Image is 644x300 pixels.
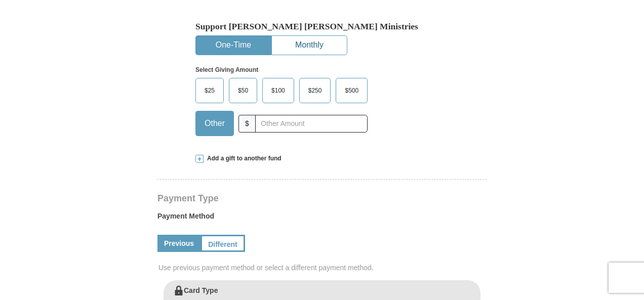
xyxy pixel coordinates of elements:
span: $100 [266,83,290,98]
span: $ [238,115,256,133]
button: Monthly [272,36,347,55]
span: Add a gift to another fund [204,154,281,163]
span: $500 [340,83,364,98]
a: Different [200,235,245,252]
strong: Select Giving Amount [195,66,258,73]
span: $50 [233,83,253,98]
a: Previous [157,235,200,252]
h5: Support [PERSON_NAME] [PERSON_NAME] Ministries [195,21,449,32]
label: Payment Method [157,211,487,226]
span: $250 [303,83,327,98]
h4: Payment Type [157,194,487,202]
span: Other [199,116,230,131]
input: Other Amount [255,115,368,133]
span: Use previous payment method or select a different payment method. [158,263,488,273]
span: $25 [199,83,220,98]
button: One-Time [196,36,271,55]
